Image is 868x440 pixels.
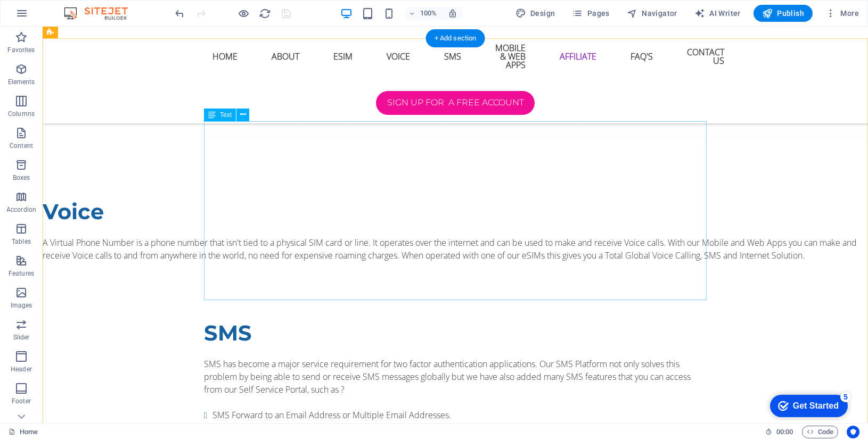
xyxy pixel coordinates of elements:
i: On resize automatically adjust zoom level to fit chosen device. [448,9,457,18]
span: Navigator [627,8,677,19]
p: Content [10,142,33,150]
button: Design [511,5,560,22]
h6: Session time [765,426,793,438]
span: Design [515,8,555,19]
p: Accordion [6,205,36,214]
span: Text [220,112,232,118]
p: Slider [13,333,30,342]
button: Navigator [623,5,682,22]
div: + Add section [426,29,485,47]
div: 5 [79,2,89,13]
button: Publish [754,5,813,22]
button: reload [258,7,271,20]
p: Images [11,301,32,310]
p: Features [9,269,34,278]
p: Favorites [7,46,35,54]
button: undo [173,7,186,20]
p: Header [11,365,32,373]
span: More [825,8,859,19]
div: Get Started 5 items remaining, 0% complete [9,5,86,28]
button: Pages [568,5,613,22]
button: Usercentrics [847,426,859,438]
span: Publish [762,8,804,19]
span: Code [807,426,833,438]
img: Editor Logo [61,7,141,20]
i: Undo: Change text (Ctrl+Z) [174,7,186,20]
button: Code [802,426,838,438]
p: Tables [12,237,31,246]
span: 00 00 [776,426,793,438]
p: Footer [12,397,31,405]
span: : [784,428,785,436]
h6: 100% [420,7,437,20]
a: Click to cancel selection. Double-click to open Pages [9,426,38,438]
div: Design (Ctrl+Alt+Y) [511,5,560,22]
div: Get Started [31,12,77,21]
span: Pages [572,8,609,19]
p: Boxes [13,173,30,182]
p: Columns [8,110,35,118]
span: AI Writer [694,8,741,19]
button: AI Writer [690,5,745,22]
button: More [821,5,863,22]
button: 100% [404,7,442,20]
p: Elements [8,78,35,86]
